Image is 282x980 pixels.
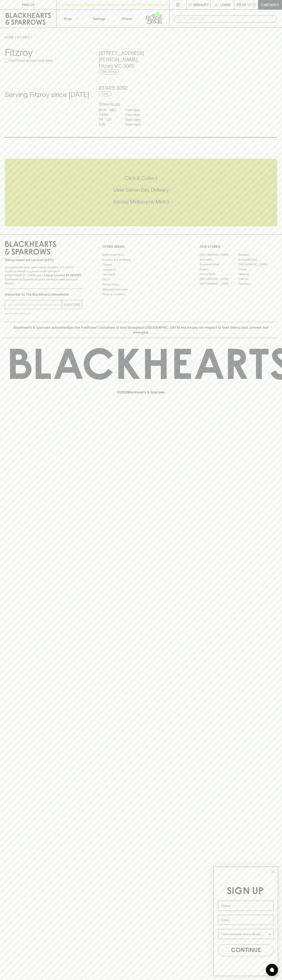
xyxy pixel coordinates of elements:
[5,175,277,181] h5: Click & Collect
[17,35,30,39] a: STORES
[102,262,180,267] a: Careers
[5,258,82,262] p: Sibling owned and run since [DATE]
[99,85,183,91] h5: 03 9415 8092
[218,945,274,956] button: CONTINUE
[102,267,180,272] a: Contact Us
[122,16,132,21] p: Stores
[99,117,119,122] p: FRI - SAT
[209,863,282,980] div: FLYOUT Form
[237,2,246,7] p: $0.00
[238,257,277,262] a: Brunswick East
[5,187,277,193] h5: Uber Same-Day Delivery
[102,257,180,262] a: Business & Bulk Gifting
[269,868,276,875] button: Close dialog
[238,272,277,276] a: Geelong
[102,244,180,249] p: OTHER AREAS
[200,252,238,257] a: [GEOGRAPHIC_DATA]
[5,265,82,285] p: It is against the law to sell or supply alcohol to, or to obtain alcohol on behalf of a person un...
[200,257,238,262] a: Brunswick
[222,929,268,939] input: I wanna know more about...
[253,4,255,6] p: 0
[102,272,180,277] a: Gift Cards
[99,122,119,127] p: SUN
[218,915,274,925] input: Email
[5,311,82,315] p: We will never spam you
[99,101,183,107] h6: Store Hours
[200,281,238,286] a: [GEOGRAPHIC_DATA]
[92,16,105,21] p: Tastings
[218,901,274,911] input: Name
[220,2,230,7] p: Login
[270,968,274,972] img: bubble-icon
[8,301,62,308] input: e.g. jane@blackheartsandsparrows.com.au
[102,252,180,257] a: Bottle Drop FAQ's
[63,302,80,307] p: SUBSCRIBE
[64,16,72,21] p: Shop
[238,276,277,281] a: Prahran
[99,112,119,117] p: THURS
[5,35,14,39] a: HOME
[44,274,81,277] strong: Liquor License #32064953
[194,2,209,7] p: Wishlist
[57,10,85,28] button: Shop
[125,117,145,122] p: 10am - 9pm
[200,272,238,276] a: Fitzroy North
[200,276,238,281] a: [GEOGRAPHIC_DATA]
[102,282,180,287] a: Privacy Policy
[99,107,119,112] p: MON - WED
[238,262,277,267] a: [GEOGRAPHIC_DATA]
[5,91,89,99] h4: Serving Fitzroy since [DATE]
[227,887,264,896] span: SIGN UP
[261,2,279,7] p: Checkout
[113,10,141,28] a: Stores
[125,122,145,127] p: 10am - 8pm
[5,292,82,297] p: Subscribe to The Blackhearts Newsletter
[102,292,180,297] a: Terms & Conditions
[238,252,277,257] a: Braddon
[102,277,180,282] a: FAQ's
[99,91,112,96] a: Call
[238,267,277,272] a: Fitzroy
[99,70,119,74] a: Directions
[62,300,82,309] button: SUBSCRIBE
[5,47,89,58] h3: Fitzroy
[8,325,274,335] p: Blackhearts & Sparrows acknowledges the traditional Custodians of land throughout [GEOGRAPHIC_DAT...
[10,58,52,63] p: Set Fitzroy as your local store
[102,287,180,292] a: Shipping Information
[125,107,145,112] p: 11am - 8pm
[200,267,238,272] a: Elwood
[85,10,113,28] a: Tastings
[5,159,277,226] div: Call to action block
[268,929,272,939] button: Show Options
[22,2,34,7] p: FIND US
[184,16,274,22] input: Try "Pinot noir"
[200,244,277,249] p: OUR STORES
[200,262,238,267] a: Brunswick West
[238,281,277,286] a: Thornbury
[99,50,183,69] h5: [STREET_ADDRESS][PERSON_NAME] , Fitzroy VIC 3065
[5,198,277,205] h5: Across Melbourne Metro
[125,112,145,117] p: 11am - 9pm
